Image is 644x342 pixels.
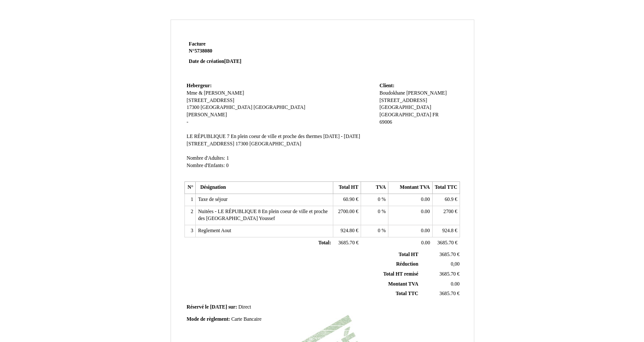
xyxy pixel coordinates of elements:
span: 924.8 [442,228,453,233]
span: [PERSON_NAME] [187,112,227,118]
td: € [333,225,361,237]
span: Nombre d'Enfants: [187,163,225,168]
span: 0.00 [451,281,460,287]
td: € [420,289,461,299]
span: 0.00 [421,228,430,233]
span: 0.00 [421,240,430,246]
span: Client: [379,83,394,89]
span: FR [433,112,439,118]
span: Réservé le [187,304,209,310]
span: [STREET_ADDRESS][GEOGRAPHIC_DATA] [379,98,431,111]
span: [GEOGRAPHIC_DATA] [250,141,301,147]
span: 3685.70 [439,271,456,277]
span: 3685.70 [437,240,454,246]
span: 1 [227,155,229,161]
td: € [333,194,361,206]
span: Total: [318,240,331,246]
span: [GEOGRAPHIC_DATA] [200,105,252,110]
td: € [432,237,460,249]
td: € [333,237,361,249]
td: € [432,206,460,225]
th: Désignation [196,182,333,194]
span: [DATE] - [DATE] [323,134,360,139]
span: Taxe de séjour [198,197,227,202]
span: 60.90 [343,197,355,202]
span: Réduction [396,261,418,267]
td: 2 [185,206,196,225]
span: Mme & [PERSON_NAME] [187,90,244,96]
span: [DATE] [210,304,227,310]
span: [STREET_ADDRESS] [187,98,234,103]
td: % [361,206,388,225]
span: 0 [378,228,381,233]
span: Direct [238,304,251,310]
span: [STREET_ADDRESS] [187,141,234,147]
span: Mode de règlement: [187,316,230,322]
span: 17300 [187,105,199,110]
span: 60.9 [445,197,453,202]
span: 17300 [236,141,248,147]
td: 1 [185,194,196,206]
span: 0 [226,163,229,168]
span: Total TTC [396,291,418,296]
span: 3685.70 [439,291,456,296]
td: 3 [185,225,196,237]
span: 0 [378,209,381,214]
span: 2700 [444,209,453,214]
th: Total HT [333,182,361,194]
td: € [420,250,461,260]
span: Reglement Aout [198,228,231,233]
span: 0,00 [451,261,460,267]
span: [GEOGRAPHIC_DATA] [379,112,431,118]
th: TVA [361,182,388,194]
span: 924.80 [341,228,355,233]
span: [DATE] [224,59,241,64]
span: Boudokhane [379,90,405,96]
td: € [420,270,461,280]
strong: N° [189,48,292,55]
span: Facture [189,41,206,47]
span: sur: [228,304,237,310]
span: [PERSON_NAME] [406,90,447,96]
td: € [432,194,460,206]
th: Montant TVA [388,182,432,194]
span: Total HT remisé [383,271,418,277]
td: € [432,225,460,237]
span: 69006 [379,119,392,125]
span: Nombre d'Adultes: [187,155,225,161]
strong: Date de création [189,59,241,64]
span: 3685.70 [439,252,456,257]
span: Total HT [399,252,418,257]
span: Hebergeur: [187,83,212,89]
span: [GEOGRAPHIC_DATA] [253,105,305,110]
span: 0.00 [421,197,430,202]
th: N° [185,182,196,194]
td: % [361,194,388,206]
td: € [333,206,361,225]
span: LE RÉPUBLIQUE 7 En plein coeur de ville et proche des thermes [187,134,322,139]
span: Nuitées - LE RÉPUBLIQUE 8 En plein coeur de ville et proche des [GEOGRAPHIC_DATA] Youssef [198,209,328,222]
span: 3685.70 [338,240,355,246]
td: % [361,225,388,237]
span: 0.00 [421,209,430,214]
span: Montant TVA [388,281,418,287]
span: 0 [378,197,381,202]
th: Total TTC [432,182,460,194]
span: Carte Bancaire [231,316,262,322]
span: 5738080 [194,48,212,54]
span: - [187,119,188,125]
span: 2700.00 [338,209,355,214]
